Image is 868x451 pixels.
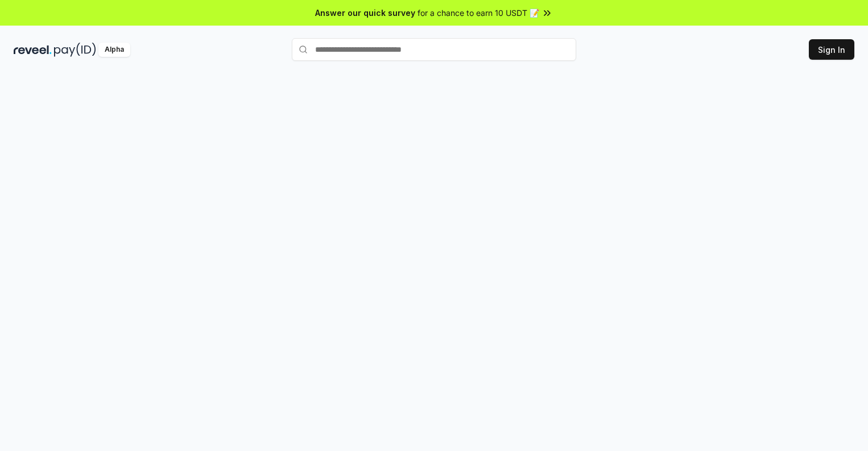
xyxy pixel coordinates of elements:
[315,7,415,19] span: Answer our quick survey
[809,39,854,60] button: Sign In
[54,43,96,57] img: pay_id
[418,7,539,19] span: for a chance to earn 10 USDT 📝
[14,43,52,57] img: reveel_dark
[98,43,130,57] div: Alpha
